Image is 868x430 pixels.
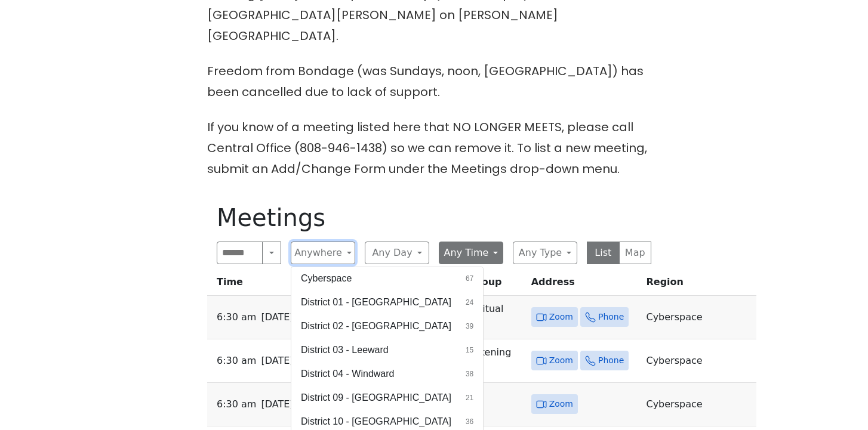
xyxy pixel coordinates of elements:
[291,386,483,410] button: District 09 - [GEOGRAPHIC_DATA]21 results
[513,242,577,264] button: Any Type
[217,242,263,264] input: Search
[291,362,483,386] button: District 04 - Windward38 results
[527,274,642,296] th: Address
[301,295,451,310] span: District 01 - [GEOGRAPHIC_DATA]
[619,242,652,264] button: Map
[291,314,483,338] button: District 02 - [GEOGRAPHIC_DATA]39 results
[466,416,473,427] span: 36 results
[291,267,483,290] button: Cyberspace67 results
[641,339,756,383] td: Cyberspace
[549,310,573,324] span: Zoom
[549,353,573,368] span: Zoom
[587,242,620,264] button: List
[261,352,293,369] span: [DATE]
[217,396,256,413] span: 6:30 AM
[207,274,298,296] th: Time
[217,203,651,232] h1: Meetings
[261,396,293,413] span: [DATE]
[466,392,473,403] span: 21 results
[641,296,756,339] td: Cyberspace
[301,391,451,405] span: District 09 - [GEOGRAPHIC_DATA]
[262,242,281,264] button: Search
[207,117,661,180] p: If you know of a meeting listed here that NO LONGER MEETS, please call Central Office (808-946-14...
[641,274,756,296] th: Region
[217,309,256,326] span: 6:30 AM
[598,353,624,368] span: Phone
[466,321,473,332] span: 39 results
[466,345,473,355] span: 15 results
[598,310,624,324] span: Phone
[301,343,389,357] span: District 03 - Leeward
[466,273,473,284] span: 67 results
[301,271,352,286] span: Cyberspace
[549,397,573,412] span: Zoom
[291,338,483,362] button: District 03 - Leeward15 results
[301,367,394,381] span: District 04 - Windward
[466,369,473,379] span: 38 results
[261,309,293,326] span: [DATE]
[217,352,256,369] span: 6:30 AM
[641,383,756,426] td: Cyberspace
[466,297,473,308] span: 24 results
[207,61,661,103] p: Freedom from Bondage (was Sundays, noon, [GEOGRAPHIC_DATA]) has been cancelled due to lack of sup...
[301,414,451,429] span: District 10 - [GEOGRAPHIC_DATA]
[439,242,503,264] button: Any Time
[291,242,355,264] button: Anywhere
[291,290,483,314] button: District 01 - [GEOGRAPHIC_DATA]24 results
[365,242,429,264] button: Any Day
[301,319,451,333] span: District 02 - [GEOGRAPHIC_DATA]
